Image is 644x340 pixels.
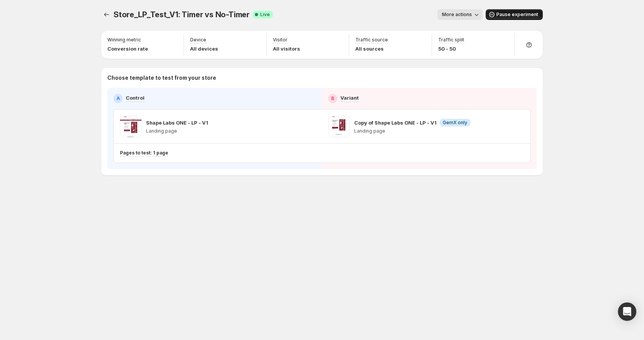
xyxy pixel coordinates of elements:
[355,45,388,53] p: All sources
[113,10,250,19] span: Store_LP_Test_V1: Timer vs No-Timer
[146,128,208,134] p: Landing page
[354,119,437,126] p: Copy of Shape Labs ONE - LP - V1
[331,95,334,102] h2: B
[437,9,483,20] button: More actions
[273,37,287,43] p: Visitor
[438,45,464,53] p: 50 - 50
[101,9,112,20] button: Experiments
[190,37,206,43] p: Device
[443,120,467,126] span: GemX only
[496,11,538,18] span: Pause experiment
[273,45,300,53] p: All visitors
[190,45,218,53] p: All devices
[107,74,537,82] p: Choose template to test from your store
[117,95,120,102] h2: A
[120,150,168,156] p: Pages to test: 1 page
[438,37,464,43] p: Traffic split
[328,116,350,137] img: Copy of Shape Labs ONE - LP - V1
[120,116,141,137] img: Shape Labs ONE - LP - V1
[355,37,388,43] p: Traffic source
[486,9,543,20] button: Pause experiment
[107,37,141,43] p: Winning metric
[260,11,270,18] span: Live
[146,119,208,126] p: Shape Labs ONE - LP - V1
[618,302,636,321] div: Open Intercom Messenger
[107,45,148,53] p: Conversion rate
[354,128,470,134] p: Landing page
[126,94,145,102] p: Control
[340,94,359,102] p: Variant
[442,11,472,18] span: More actions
